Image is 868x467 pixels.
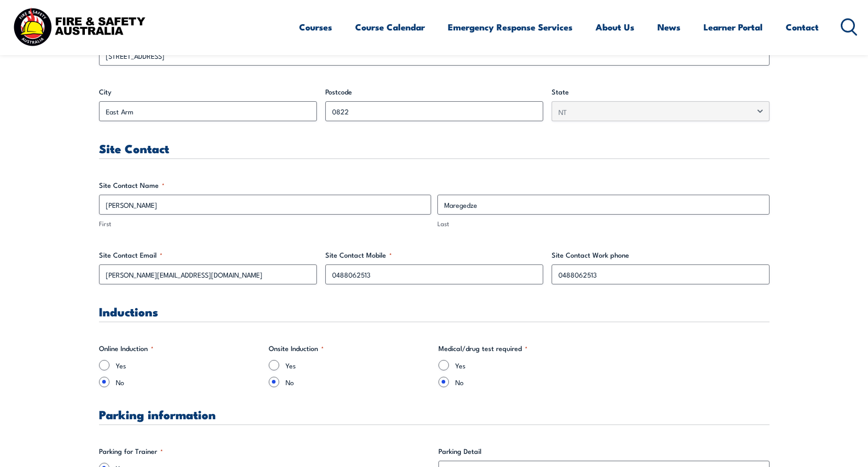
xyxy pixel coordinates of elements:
[285,360,430,370] label: Yes
[552,87,770,97] label: State
[269,343,324,354] legend: Onsite Induction
[116,360,260,370] label: Yes
[355,13,425,41] a: Course Calendar
[99,142,770,154] h3: Site Contact
[552,250,770,260] label: Site Contact Work phone
[438,446,770,457] label: Parking Detail
[99,305,770,317] h3: Inductions
[325,250,543,260] label: Site Contact Mobile
[704,13,763,41] a: Learner Portal
[438,343,528,354] legend: Medical/drug test required
[99,343,153,354] legend: Online Induction
[455,360,600,370] label: Yes
[99,219,431,229] label: First
[786,13,819,41] a: Contact
[99,180,164,190] legend: Site Contact Name
[99,250,317,260] label: Site Contact Email
[299,13,332,41] a: Courses
[116,377,260,387] label: No
[657,13,680,41] a: News
[325,87,543,97] label: Postcode
[455,377,600,387] label: No
[99,408,770,420] h3: Parking information
[596,13,634,41] a: About Us
[437,219,770,229] label: Last
[99,446,163,457] legend: Parking for Trainer
[285,377,430,387] label: No
[99,87,317,97] label: City
[448,13,573,41] a: Emergency Response Services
